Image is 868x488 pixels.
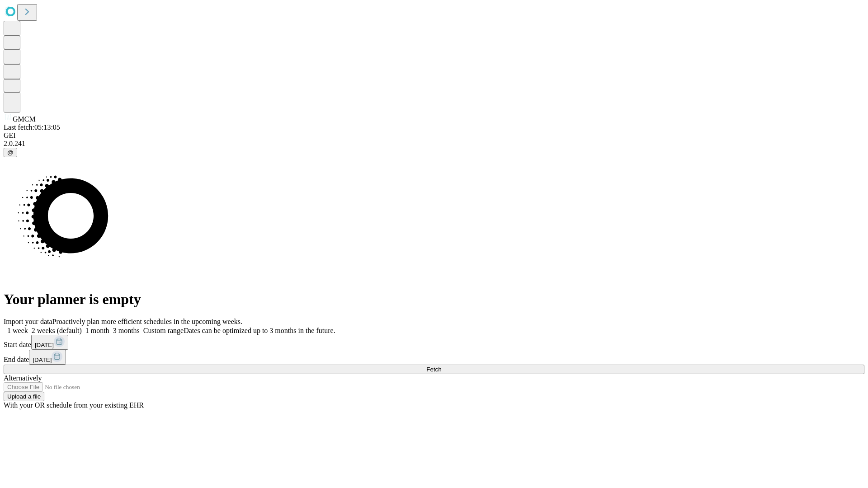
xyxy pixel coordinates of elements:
[31,335,68,350] button: [DATE]
[4,131,864,140] div: GEI
[4,291,864,308] h1: Your planner is empty
[13,115,36,123] span: GMCM
[4,401,144,409] span: With your OR schedule from your existing EHR
[4,365,864,374] button: Fetch
[4,148,17,157] button: @
[184,327,335,334] span: Dates can be optimized up to 3 months in the future.
[113,327,140,334] span: 3 months
[32,327,82,334] span: 2 weeks (default)
[4,123,60,131] span: Last fetch: 05:13:05
[33,357,52,363] span: [DATE]
[85,327,109,334] span: 1 month
[4,350,864,365] div: End date
[7,327,28,334] span: 1 week
[52,318,242,325] span: Proactively plan more efficient schedules in the upcoming weeks.
[7,149,14,156] span: @
[4,318,52,325] span: Import your data
[35,342,54,348] span: [DATE]
[143,327,184,334] span: Custom range
[4,335,864,350] div: Start date
[4,140,864,148] div: 2.0.241
[4,374,42,382] span: Alternatively
[4,392,44,401] button: Upload a file
[29,350,66,365] button: [DATE]
[426,366,441,373] span: Fetch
